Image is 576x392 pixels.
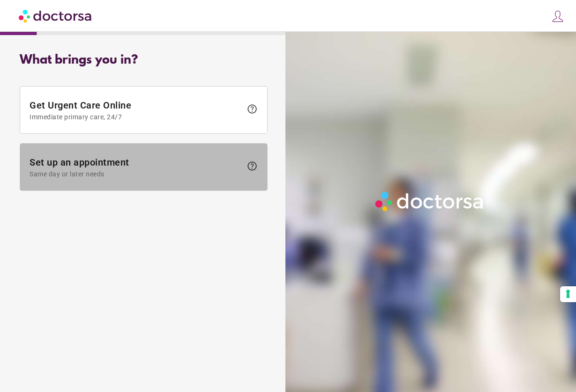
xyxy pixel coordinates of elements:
[19,5,93,26] img: Doctorsa.com
[247,103,258,115] span: help
[20,53,268,67] div: What brings you in?
[551,10,564,23] img: icons8-customer-100.png
[30,170,242,178] span: Same day or later needs
[30,113,242,121] span: Immediate primary care, 24/7
[247,160,258,172] span: help
[30,157,242,178] span: Set up an appointment
[560,286,576,302] button: Your consent preferences for tracking technologies
[372,189,487,214] img: Logo-Doctorsa-trans-White-partial-flat.png
[30,100,242,121] span: Get Urgent Care Online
